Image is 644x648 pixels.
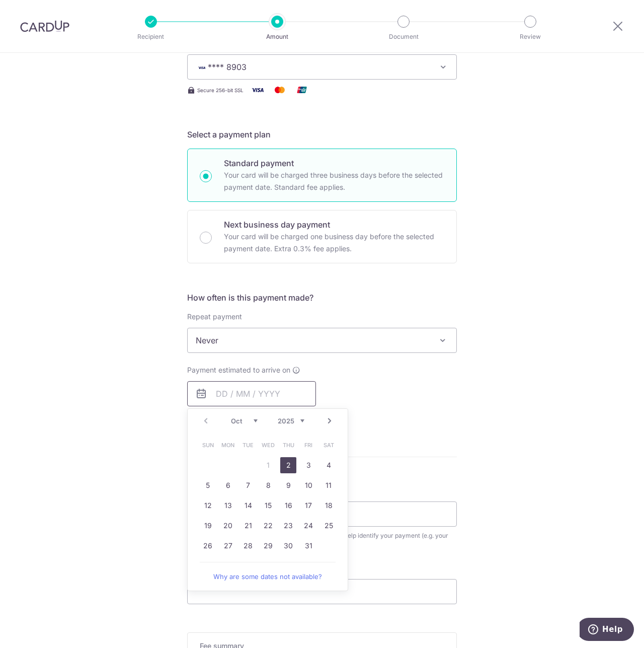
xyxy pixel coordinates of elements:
a: 5 [200,477,216,493]
a: 20 [220,518,236,534]
h5: Select a payment plan [187,128,457,140]
img: Union Pay [292,84,312,96]
a: 21 [240,518,256,534]
span: Thursday [280,437,296,453]
span: Never [188,328,456,352]
a: 8 [260,477,276,493]
a: 27 [220,538,236,554]
span: Wednesday [260,437,276,453]
span: Sunday [200,437,216,453]
a: 13 [220,497,236,514]
h5: How often is this payment made? [187,292,457,304]
a: 30 [280,538,296,554]
a: Next [324,415,336,427]
span: Saturday [320,437,337,453]
a: 7 [240,477,256,493]
a: 18 [320,497,337,514]
img: Visa [248,84,268,96]
a: 4 [320,457,337,473]
a: 28 [240,538,256,554]
span: Friday [300,437,316,453]
a: 12 [200,497,216,514]
p: Standard payment [224,157,444,169]
a: 17 [300,497,316,514]
p: Recipient [114,32,188,42]
span: Secure 256-bit SSL [197,86,244,94]
a: 15 [260,497,276,514]
span: Tuesday [240,437,256,453]
p: Your card will be charged three business days before the selected payment date. Standard fee appl... [224,169,444,193]
a: 16 [280,497,296,514]
a: 3 [300,457,316,473]
a: 24 [300,518,316,534]
p: Review [493,32,568,42]
a: 26 [200,538,216,554]
a: 2 [280,457,296,473]
a: 31 [300,538,316,554]
input: DD / MM / YYYY [187,381,316,406]
img: CardUp [20,20,69,32]
a: Why are some dates not available? [200,566,336,587]
a: 10 [300,477,316,493]
p: Document [366,32,441,42]
a: 9 [280,477,296,493]
p: Your card will be charged one business day before the selected payment date. Extra 0.3% fee applies. [224,231,444,255]
a: 29 [260,538,276,554]
p: Amount [240,32,314,42]
a: 11 [320,477,337,493]
span: Never [187,328,457,353]
iframe: Opens a widget where you can find more information [580,618,634,643]
a: 25 [320,518,337,534]
img: Mastercard [270,84,290,96]
p: Next business day payment [224,219,444,231]
label: Repeat payment [187,312,242,322]
a: 22 [260,518,276,534]
img: VISA [196,64,208,71]
span: Monday [220,437,236,453]
a: 6 [220,477,236,493]
span: Payment estimated to arrive on [187,365,290,375]
a: 19 [200,518,216,534]
a: 14 [240,497,256,514]
a: 23 [280,518,296,534]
